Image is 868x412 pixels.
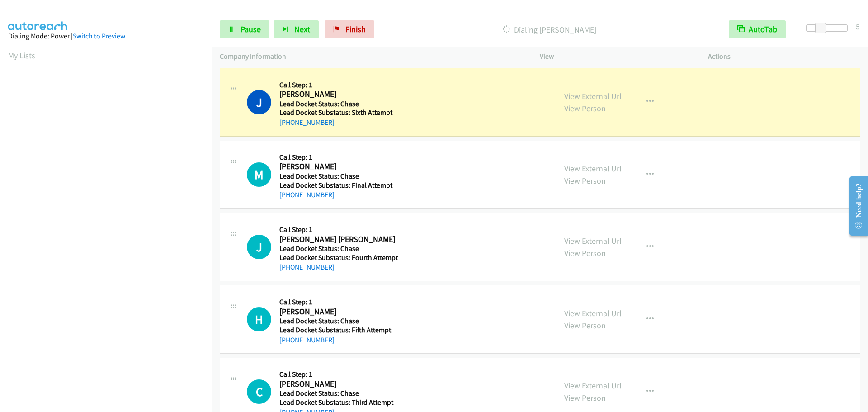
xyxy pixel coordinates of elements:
a: [PHONE_NUMBER] [279,118,335,127]
h2: [PERSON_NAME] [279,307,395,317]
a: View Person [564,103,606,114]
h5: Call Step: 1 [279,153,395,162]
a: View Person [564,248,606,258]
div: Dialing Mode: Power | [8,31,203,42]
h5: Call Step: 1 [279,225,398,234]
a: Switch to Preview [73,32,125,40]
h2: [PERSON_NAME] [279,89,395,99]
h5: Lead Docket Substatus: Final Attempt [279,181,395,190]
a: [PHONE_NUMBER] [279,190,335,199]
a: View External Url [564,236,622,246]
h1: J [247,90,271,114]
a: Finish [325,20,374,38]
div: The call is yet to be attempted [247,379,271,404]
h1: C [247,379,271,404]
h1: M [247,162,271,187]
h1: H [247,307,271,331]
h5: Lead Docket Substatus: Fourth Attempt [279,253,398,262]
h5: Lead Docket Status: Chase [279,99,395,109]
a: Pause [220,20,269,38]
a: View External Url [564,308,622,318]
h5: Lead Docket Substatus: Third Attempt [279,398,395,407]
button: AutoTab [729,20,786,38]
h2: [PERSON_NAME] [279,161,395,172]
span: Finish [345,24,366,34]
button: Next [274,20,319,38]
span: Pause [241,24,261,34]
div: The call is yet to be attempted [247,307,271,331]
p: Actions [708,51,860,62]
h5: Call Step: 1 [279,81,395,90]
h5: Lead Docket Substatus: Fifth Attempt [279,326,395,335]
p: Company Information [220,51,524,62]
div: The call is yet to be attempted [247,162,271,187]
a: View External Url [564,91,622,101]
h2: [PERSON_NAME] [279,379,395,389]
p: Dialing [PERSON_NAME] [387,24,712,36]
a: View Person [564,175,606,186]
h5: Lead Docket Substatus: Sixth Attempt [279,108,395,117]
h5: Lead Docket Status: Chase [279,172,395,181]
div: 5 [856,20,860,33]
a: My Lists [8,50,35,61]
a: View Person [564,320,606,331]
h2: [PERSON_NAME] [PERSON_NAME] [279,234,395,245]
div: The call is yet to be attempted [247,235,271,259]
a: [PHONE_NUMBER] [279,336,335,344]
p: View [540,51,692,62]
a: View Person [564,393,606,403]
h5: Call Step: 1 [279,298,395,307]
h5: Call Step: 1 [279,370,395,379]
a: View External Url [564,380,622,391]
span: Next [294,24,310,34]
h5: Lead Docket Status: Chase [279,317,395,326]
a: [PHONE_NUMBER] [279,263,335,271]
iframe: Resource Center [842,170,868,242]
h5: Lead Docket Status: Chase [279,244,398,253]
h1: J [247,235,271,259]
h5: Lead Docket Status: Chase [279,389,395,398]
a: View External Url [564,163,622,174]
